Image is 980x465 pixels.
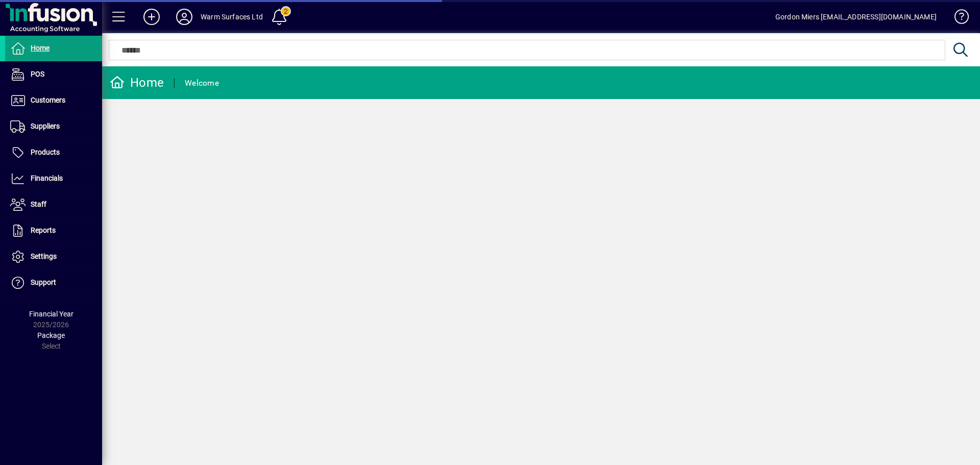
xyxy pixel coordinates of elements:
span: Suppliers [31,122,60,130]
span: Reports [31,226,56,234]
span: Package [37,331,65,339]
button: Profile [168,8,201,26]
span: POS [31,70,44,78]
span: Financial Year [29,310,73,318]
div: Home [110,75,164,91]
a: Customers [5,88,102,113]
div: Gordon Miers [EMAIL_ADDRESS][DOMAIN_NAME] [775,9,937,25]
a: Knowledge Base [947,2,967,35]
span: Products [31,148,60,156]
span: Customers [31,96,65,104]
a: Settings [5,244,102,270]
a: Staff [5,192,102,217]
span: Home [31,44,50,52]
span: Financials [31,174,63,182]
span: Settings [31,252,57,260]
div: Welcome [185,75,219,91]
button: Add [135,8,168,26]
a: POS [5,62,102,87]
span: Support [31,278,56,286]
a: Reports [5,218,102,243]
div: Warm Surfaces Ltd [201,9,263,25]
span: Staff [31,200,46,208]
a: Financials [5,166,102,191]
a: Suppliers [5,114,102,139]
a: Support [5,270,102,296]
a: Products [5,140,102,165]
